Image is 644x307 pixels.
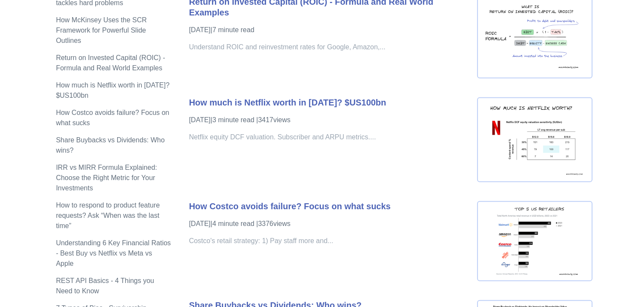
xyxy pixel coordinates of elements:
p: Understand ROIC and reinvestment rates for Google, Amazon,... [189,42,468,52]
p: Costco's retail strategy: 1) Pay staff more and... [189,236,468,246]
a: How McKinsey Uses the SCR Framework for Powerful Slide Outlines [56,16,147,44]
a: How Costco avoids failure? Focus on what sucks [56,109,169,126]
p: Netflix equity DCF valuation. Subscriber and ARPU metrics.... [189,132,468,142]
a: IRR vs MIRR Formula Explained: Choose the Right Metric for Your Investments [56,164,157,192]
a: Share Buybacks vs Dividends: Who wins? [56,136,164,154]
a: How Costco avoids failure? Focus on what sucks [189,202,390,211]
span: | 3417 views [256,116,290,123]
p: [DATE] | 7 minute read [189,25,468,35]
img: Top 5 US retailers [477,201,593,281]
a: Understanding 6 Key Financial Ratios - Best Buy vs Netflix vs Meta vs Apple [56,239,171,267]
img: netflix equity value [477,97,593,182]
a: Return on Invested Capital (ROIC) - Formula and Real World Examples [56,54,165,72]
a: REST API Basics - 4 Things you Need to Know [56,277,154,295]
a: How to respond to product feature requests? Ask “When was the last time” [56,202,160,229]
p: [DATE] | 3 minute read [189,115,468,125]
a: How much is Netflix worth in [DATE]? $US100bn [189,98,386,107]
span: | 3376 views [256,220,290,227]
p: [DATE] | 4 minute read [189,219,468,229]
a: How much is Netflix worth in [DATE]? $US100bn [56,81,169,99]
